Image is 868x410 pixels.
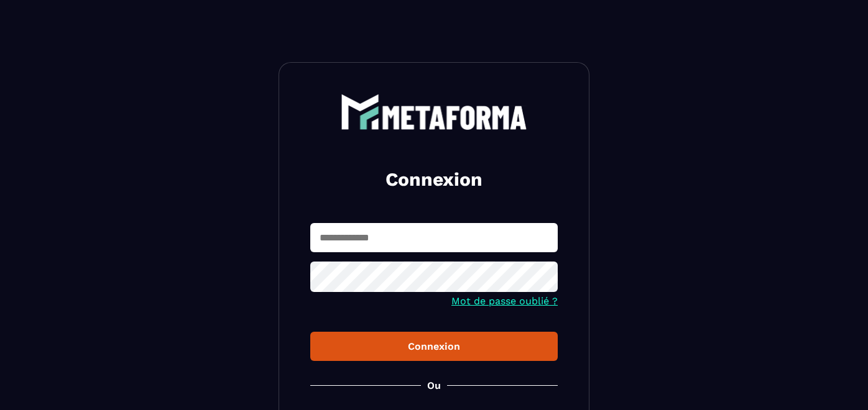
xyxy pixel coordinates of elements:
a: logo [310,94,558,130]
p: Ou [427,380,441,391]
a: Mot de passe oublié ? [451,295,558,307]
div: Connexion [320,340,548,352]
h2: Connexion [325,167,543,192]
img: logo [341,94,527,130]
button: Connexion [310,332,558,361]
